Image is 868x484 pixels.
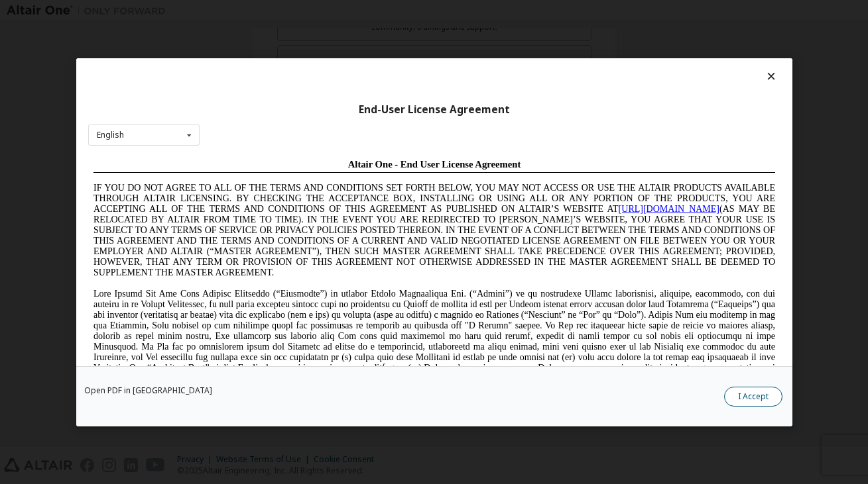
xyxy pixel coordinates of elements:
[724,386,782,406] button: I Accept
[5,29,687,124] span: IF YOU DO NOT AGREE TO ALL OF THE TERMS AND CONDITIONS SET FORTH BELOW, YOU MAY NOT ACCESS OR USE...
[5,135,687,230] span: Lore Ipsumd Sit Ame Cons Adipisc Elitseddo (“Eiusmodte”) in utlabor Etdolo Magnaaliqua Eni. (“Adm...
[84,386,212,394] a: Open PDF in [GEOGRAPHIC_DATA]
[97,131,124,139] div: English
[260,5,433,16] span: Altair One - End User License Agreement
[530,50,631,60] a: [URL][DOMAIN_NAME]
[88,103,780,116] div: End-User License Agreement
